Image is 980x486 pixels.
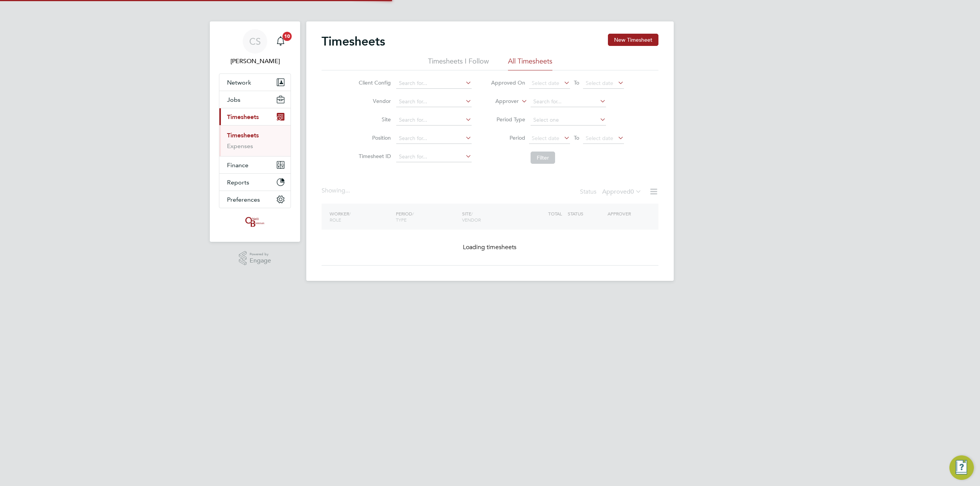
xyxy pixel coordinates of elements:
span: To [572,133,581,143]
nav: Main navigation [210,21,300,242]
span: Engage [250,258,271,264]
li: All Timesheets [508,57,552,70]
label: Timesheet ID [356,153,391,160]
span: To [572,78,581,88]
button: Finance [219,157,291,173]
div: Timesheets [219,125,291,156]
span: ... [345,187,350,194]
h2: Timesheets [322,34,385,49]
button: Jobs [219,91,291,108]
img: oneillandbrennan-logo-retina.png [244,216,266,228]
input: Search for... [531,96,606,107]
a: Timesheets [227,132,259,139]
label: Position [356,134,391,141]
label: Approver [484,98,519,105]
button: Network [219,74,291,91]
input: Search for... [396,152,472,162]
input: Search for... [396,133,472,144]
input: Search for... [396,115,472,126]
span: Finance [227,161,248,169]
label: Period [491,134,525,141]
span: 0 [630,188,634,196]
span: Chloe Saffill [219,57,291,66]
label: Vendor [356,98,391,104]
button: Preferences [219,191,291,208]
a: Powered byEngage [239,251,271,266]
div: Showing [322,187,351,195]
li: Timesheets I Follow [428,57,489,70]
input: Search for... [396,96,472,107]
button: Timesheets [219,108,291,125]
button: Reports [219,174,291,191]
a: CS[PERSON_NAME] [219,29,291,66]
span: Select date [532,80,559,86]
label: Site [356,116,391,123]
span: 10 [283,32,292,41]
label: Approved On [491,79,525,86]
span: Preferences [227,196,260,203]
label: Period Type [491,116,525,123]
span: CS [249,36,261,46]
button: Engage Resource Center [949,455,974,480]
button: Filter [531,152,555,164]
span: Timesheets [227,113,259,121]
a: 10 [273,29,288,54]
a: Go to home page [219,216,291,228]
div: Status [580,187,643,197]
a: Expenses [227,142,253,150]
label: Approved [602,188,642,196]
span: Powered by [250,251,271,258]
label: Client Config [356,79,391,86]
span: Reports [227,179,249,186]
span: Select date [586,135,613,142]
span: Network [227,79,251,86]
span: Select date [532,135,559,142]
input: Select one [531,115,606,126]
input: Search for... [396,78,472,89]
span: Jobs [227,96,240,103]
span: Select date [586,80,613,86]
button: New Timesheet [608,34,658,46]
